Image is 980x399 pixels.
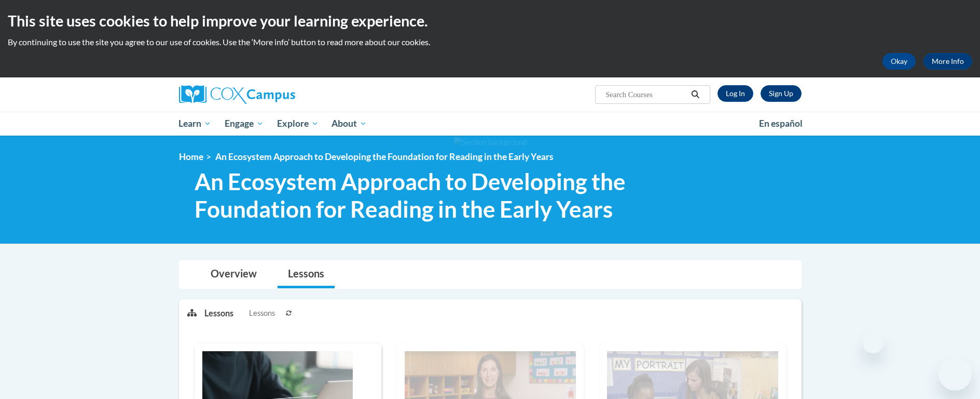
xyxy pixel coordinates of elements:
a: About [325,112,374,136]
span: Lessons [249,308,275,319]
span: En español [759,118,803,129]
span: Explore [277,117,319,130]
img: Cox Campus [179,85,295,104]
span: An Ecosystem Approach to Developing the Foundation for Reading in the Early Years [195,168,658,223]
a: Home [179,151,203,162]
div: Main menu [163,112,817,136]
input: Search Courses [604,88,687,101]
iframe: Close message [863,332,884,353]
span: Engage [225,117,264,130]
p: By continuing to use the site you agree to our use of cookies. Use the ‘More info’ button to read... [8,36,972,48]
img: Section background [453,137,527,148]
a: Overview [200,261,267,288]
a: Lessons [278,261,335,288]
span: Learn [178,117,211,130]
a: En español [752,113,809,135]
a: Engage [218,112,270,136]
button: Okay [882,53,916,70]
span: An Ecosystem Approach to Developing the Foundation for Reading in the Early Years [215,151,554,162]
a: More Info [923,53,972,70]
a: Log In [717,85,753,102]
a: Cox Campus [179,85,376,104]
a: Explore [270,112,325,136]
h2: This site uses cookies to help improve your learning experience. [8,10,972,31]
a: Register [761,85,802,102]
a: Learn [172,112,218,136]
span: About [332,117,367,130]
p: Lessons [204,308,233,319]
button: Search [687,88,703,101]
iframe: Button to launch messaging window [938,357,972,391]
